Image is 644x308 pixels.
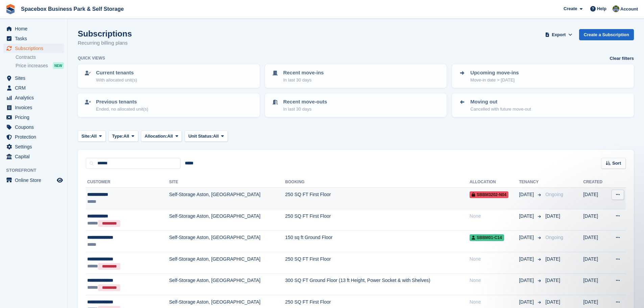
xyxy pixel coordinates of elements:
a: Spacebox Business Park & Self Storage [18,3,126,15]
td: Self-Storage Aston, [GEOGRAPHIC_DATA] [169,188,285,209]
span: Allocation: [145,133,167,140]
button: Allocation: All [141,131,182,142]
a: Moving out Cancelled with future move-out [453,94,633,116]
td: Self-Storage Aston, [GEOGRAPHIC_DATA] [169,274,285,295]
p: Previous tenants [96,98,148,106]
a: menu [3,73,64,83]
th: Allocation [470,177,519,188]
button: Unit Status: All [185,131,228,142]
a: menu [3,142,64,151]
span: Storefront [6,167,67,174]
div: NEW [53,62,64,69]
span: Create [564,5,577,12]
a: menu [3,152,64,161]
a: Contracts [16,54,64,61]
p: With allocated unit(s) [96,77,137,84]
th: Tenancy [519,177,543,188]
a: menu [3,83,64,93]
span: [DATE] [545,278,560,283]
td: 250 SQ FT First Floor [285,252,470,274]
button: Export [544,29,574,40]
th: Site [169,177,285,188]
span: All [123,133,129,140]
p: Recent move-outs [283,98,327,106]
span: Help [597,5,606,12]
td: [DATE] [583,274,608,295]
p: Ended, no allocated unit(s) [96,106,148,113]
td: [DATE] [583,188,608,209]
span: [DATE] [519,234,535,241]
a: menu [3,132,64,142]
span: Capital [15,152,55,161]
span: All [213,133,219,140]
span: Ongoing [545,235,563,240]
span: Analytics [15,93,55,102]
td: Self-Storage Aston, [GEOGRAPHIC_DATA] [169,252,285,274]
a: menu [3,175,64,185]
p: In last 30 days [283,77,324,84]
p: Upcoming move-ins [470,69,519,77]
a: Clear filters [610,55,634,62]
span: [DATE] [519,277,535,284]
td: [DATE] [583,231,608,252]
button: Site: All [78,131,106,142]
span: [DATE] [545,256,560,262]
a: Preview store [56,176,64,184]
span: Sort [612,160,621,167]
span: Sites [15,73,55,83]
td: 250 SQ FT First Floor [285,188,470,209]
h6: Quick views [78,55,105,61]
span: SBBM3202-N04 [470,191,508,198]
p: Moving out [470,98,531,106]
a: menu [3,24,64,33]
span: Type: [112,133,124,140]
a: Create a Subscription [579,29,634,40]
span: Protection [15,132,55,142]
a: Previous tenants Ended, no allocated unit(s) [78,94,259,116]
span: Unit Status: [188,133,213,140]
td: 300 SQ FT Ground Floor (13 ft Height, Power Socket & with Shelves) [285,274,470,295]
a: Recent move-ins In last 30 days [266,65,446,87]
p: Recurring billing plans [78,39,132,47]
a: menu [3,113,64,122]
td: Self-Storage Aston, [GEOGRAPHIC_DATA] [169,209,285,231]
span: All [91,133,97,140]
div: None [470,213,519,220]
span: Ongoing [545,192,563,197]
span: [DATE] [519,299,535,306]
a: Upcoming move-ins Move-in date > [DATE] [453,65,633,87]
td: [DATE] [583,209,608,231]
img: sahil [613,5,619,12]
a: menu [3,34,64,43]
img: stora-icon-8386f47178a22dfd0bd8f6a31ec36ba5ce8667c1dd55bd0f319d3a0aa187defe.svg [5,4,16,14]
span: Online Store [15,175,55,185]
span: Export [552,31,566,38]
div: None [470,277,519,284]
span: Tasks [15,34,55,43]
p: Move-in date > [DATE] [470,77,519,84]
span: Site: [81,133,91,140]
span: Pricing [15,113,55,122]
h1: Subscriptions [78,29,132,38]
span: Account [620,6,638,13]
td: [DATE] [583,252,608,274]
a: menu [3,103,64,112]
a: menu [3,122,64,132]
div: None [470,299,519,306]
td: Self-Storage Aston, [GEOGRAPHIC_DATA] [169,231,285,252]
span: [DATE] [519,191,535,198]
td: 250 SQ FT First Floor [285,209,470,231]
td: 150 sq ft Ground Floor [285,231,470,252]
a: menu [3,44,64,53]
span: Price increases [16,63,48,69]
a: Current tenants With allocated unit(s) [78,65,259,87]
span: [DATE] [519,213,535,220]
span: All [167,133,173,140]
a: menu [3,93,64,102]
p: Recent move-ins [283,69,324,77]
p: Current tenants [96,69,137,77]
a: Price increases NEW [16,62,64,69]
span: Subscriptions [15,44,55,53]
span: Coupons [15,122,55,132]
span: [DATE] [545,213,560,219]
